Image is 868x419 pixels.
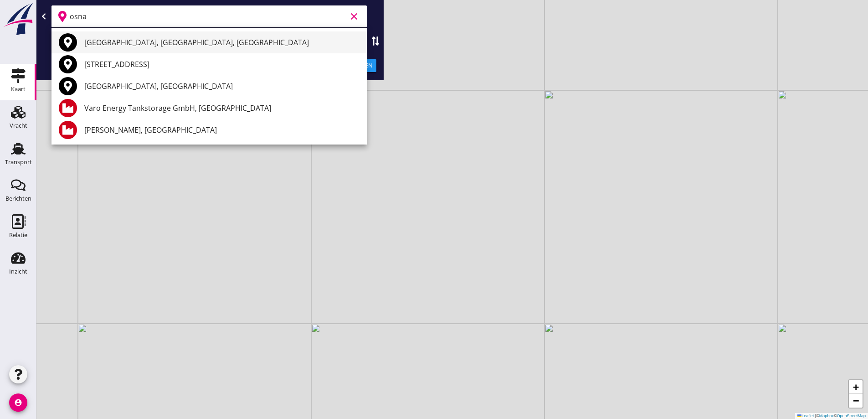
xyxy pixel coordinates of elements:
span: − [853,395,859,406]
div: © © [795,413,868,419]
div: Vracht [10,123,27,129]
div: [GEOGRAPHIC_DATA], [GEOGRAPHIC_DATA] [84,81,360,92]
div: Berichten [5,196,31,202]
div: Inzicht [9,269,27,274]
span: + [853,381,859,393]
div: [GEOGRAPHIC_DATA], [GEOGRAPHIC_DATA], [GEOGRAPHIC_DATA] [84,37,360,48]
div: [STREET_ADDRESS] [84,59,360,70]
div: [PERSON_NAME], [GEOGRAPHIC_DATA] [84,124,360,135]
i: account_circle [9,393,27,412]
div: Relatie [9,232,27,238]
div: Kaart [11,86,26,92]
a: Zoom out [849,394,863,408]
a: Zoom in [849,380,863,394]
i: clear [349,11,360,22]
input: Vertrekpunt [70,9,347,24]
img: logo-small.a267ee39.svg [2,2,35,36]
div: Varo Energy Tankstorage GmbH, [GEOGRAPHIC_DATA] [84,103,360,114]
a: Leaflet [797,414,814,418]
a: Mapbox [819,414,834,418]
span: | [815,414,816,418]
div: Transport [5,159,32,165]
a: OpenStreetMap [837,414,866,418]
